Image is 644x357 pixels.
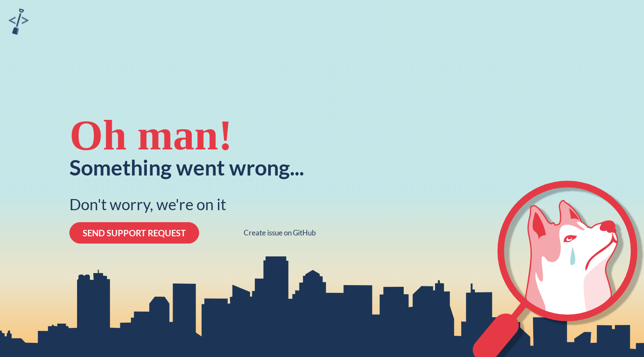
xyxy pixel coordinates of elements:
[69,114,233,157] div: Oh man!
[69,157,304,178] div: Something went wrong...
[69,222,199,244] button: SEND SUPPORT REQUEST
[69,195,226,214] div: Don't worry, we're on it
[473,181,644,357] svg: crying-husky-2
[9,9,29,35] img: sandbox logo
[244,229,316,237] a: Create issue on GitHub
[9,9,29,37] a: sandbox logo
